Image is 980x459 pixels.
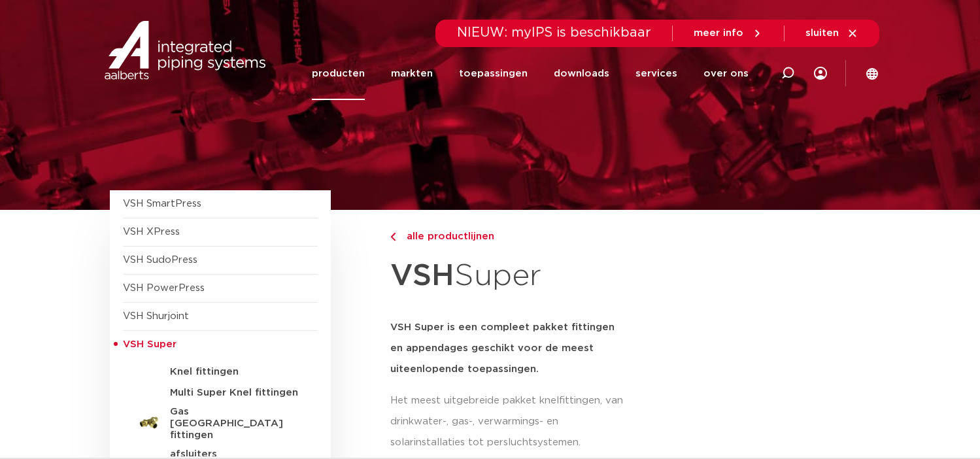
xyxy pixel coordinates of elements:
a: meer info [694,27,763,39]
span: alle productlijnen [399,231,494,241]
h1: Super [390,251,627,301]
a: Multi Super Knel fittingen [123,380,318,401]
strong: VSH [390,261,454,291]
a: Gas [GEOGRAPHIC_DATA] fittingen [123,401,318,441]
h5: Multi Super Knel fittingen [170,387,299,399]
a: VSH PowerPress [123,283,205,293]
span: meer info [694,28,743,38]
div: my IPS [814,47,827,100]
a: alle productlijnen [390,229,627,245]
p: Het meest uitgebreide pakket knelfittingen, van drinkwater-, gas-, verwarmings- en solarinstallat... [390,390,627,453]
a: VSH Shurjoint [123,311,189,321]
a: VSH SudoPress [123,255,197,265]
a: Knel fittingen [123,359,318,380]
a: downloads [554,47,609,100]
h5: Gas [GEOGRAPHIC_DATA] fittingen [170,406,299,441]
a: over ons [703,47,749,100]
a: markten [391,47,433,100]
nav: Menu [312,47,749,100]
h5: Knel fittingen [170,366,299,378]
span: NIEUW: myIPS is beschikbaar [457,26,651,39]
a: VSH SmartPress [123,199,201,209]
span: sluiten [805,28,839,38]
a: services [635,47,677,100]
a: VSH XPress [123,227,180,237]
a: toepassingen [459,47,528,100]
a: sluiten [805,27,858,39]
img: chevron-right.svg [390,233,396,241]
h5: VSH Super is een compleet pakket fittingen en appendages geschikt voor de meest uiteenlopende toe... [390,317,627,380]
span: VSH Super [123,339,177,349]
a: producten [312,47,365,100]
